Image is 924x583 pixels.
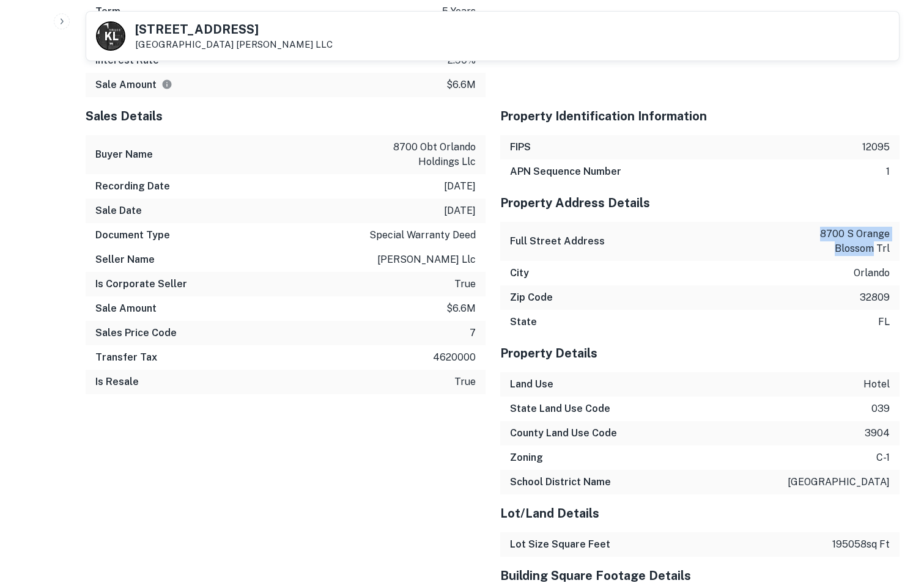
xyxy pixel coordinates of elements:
[95,78,172,92] h6: Sale Amount
[510,266,529,280] h6: City
[95,4,120,19] h6: Term
[95,277,187,291] h6: Is Corporate Seller
[510,290,553,305] h6: Zip Code
[433,350,476,365] p: 4620000
[444,179,476,194] p: [DATE]
[510,140,531,155] h6: FIPS
[863,377,890,392] p: hotel
[446,301,476,316] p: $6.6m
[454,375,476,389] p: true
[500,344,900,362] h5: Property Details
[95,147,153,162] h6: Buyer Name
[780,227,890,256] p: 8700 s orange blossom trl
[788,475,890,490] p: [GEOGRAPHIC_DATA]
[863,485,924,544] iframe: Chat Widget
[369,228,476,243] p: special warranty deed
[95,179,170,194] h6: Recording Date
[510,234,605,249] h6: Full Street Address
[510,315,537,329] h6: State
[470,326,476,340] p: 7
[878,315,890,329] p: fl
[500,194,900,212] h5: Property Address Details
[510,402,610,416] h6: State Land Use Code
[510,537,610,552] h6: Lot Size Square Feet
[135,23,333,35] h5: [STREET_ADDRESS]
[446,78,476,92] p: $6.6m
[862,140,890,155] p: 12095
[95,350,157,365] h6: Transfer Tax
[377,252,476,267] p: [PERSON_NAME] llc
[95,204,142,218] h6: Sale Date
[95,301,157,316] h6: Sale Amount
[161,79,172,90] svg: The values displayed on the website are for informational purposes only and may be reported incor...
[510,475,611,490] h6: School District Name
[135,39,333,50] p: [GEOGRAPHIC_DATA]
[871,402,890,416] p: 039
[876,450,890,465] p: c-1
[444,204,476,218] p: [DATE]
[442,4,476,19] p: 5 years
[500,504,900,522] h5: Lot/Land Details
[854,266,890,280] p: orlando
[510,450,543,465] h6: Zoning
[510,426,617,441] h6: County Land Use Code
[510,377,553,392] h6: Land Use
[95,252,155,267] h6: Seller Name
[510,164,621,179] h6: APN Sequence Number
[95,326,177,340] h6: Sales Price Code
[865,426,890,441] p: 3904
[236,39,333,50] a: [PERSON_NAME] LLC
[95,228,170,243] h6: Document Type
[886,164,890,179] p: 1
[860,290,890,305] p: 32809
[454,277,476,291] p: true
[366,140,476,169] p: 8700 obt orlando holdings llc
[95,375,139,389] h6: Is Resale
[832,537,890,552] p: 195058 sq ft
[86,107,486,125] h5: Sales Details
[105,28,117,45] p: K L
[500,107,900,125] h5: Property Identification Information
